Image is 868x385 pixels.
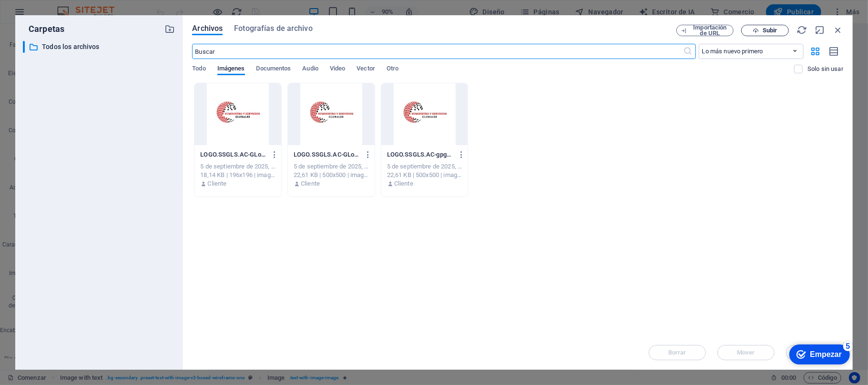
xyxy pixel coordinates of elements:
font: Cliente [394,180,413,187]
font: Carpetas [29,24,64,34]
i: Crear nueva carpeta [164,24,175,34]
font: 5 [73,2,78,10]
div: 22,61 KB | 500x500 | imagen/jpeg [294,171,369,179]
i: Minimizar [815,25,825,35]
i: Cerca [833,25,843,35]
p: LOGO.SSGLS.AC-GLoHyJwBQ7i0oKIXqKklaQ-66PjtpgLPxJ_kJnjYhjKEw.png [200,150,266,159]
font: Archivos [192,24,223,33]
font: Subir [763,27,777,34]
button: Importación de URL [676,25,734,36]
font: 22,61 KB | 500x500 | imagen/jpeg [387,171,478,178]
font: LOGO.SSGLS.AC-gpgAYxV7KHVz4S6xaNJ9XQ.jpg [387,151,528,158]
div: 18,14 KB | 196x196 | imagen/png [200,171,276,179]
font: Cliente [208,180,227,187]
font: Todo [192,65,205,72]
font: Vector [357,65,375,72]
font: Cliente [301,180,320,187]
font: 5 de septiembre de 2025, 16:02 [387,163,473,170]
font: LOGO.SSGLS.AC-GLoHyJwBQ7i0oKIXqKklaQ.jpg [294,151,430,158]
font: 5 de septiembre de 2025, 16:35 [294,163,379,170]
font: 5 de septiembre de 2025, 18:05 [200,163,286,170]
font: Otro [387,65,398,72]
font: Imágenes [217,65,245,72]
div: Empezar Quedan 5 elementos, 0 % completado [17,5,77,25]
input: Buscar [192,44,683,59]
font: 18,14 KB | 196x196 | imagen/png [200,171,290,178]
i: Reload [797,25,807,35]
font: Importación de URL [694,24,727,37]
font: Todos los archivos [42,43,100,50]
font: Empezar [37,10,69,19]
button: Subir [741,25,789,36]
p: Muestra solo los archivos que no se usan en el sitio web. Los archivos añadidos durante esta sesi... [807,65,843,73]
div: 22,61 KB | 500x500 | imagen/jpeg [387,171,462,179]
font: Documentos [256,65,291,72]
font: Solo sin usar [807,65,843,72]
font: 22,61 KB | 500x500 | imagen/jpeg [294,171,385,178]
font: LOGO.SSGLS.AC-GLoHyJwBQ7i0oKIXqKklaQ-66PjtpgLPxJ_kJnjYhjKEw.png [200,151,410,158]
p: LOGO.SSGLS.AC-GLoHyJwBQ7i0oKIXqKklaQ.jpg [294,150,360,159]
font: Audio [302,65,318,72]
font: Video [330,65,345,72]
font: Fotografías de archivo [234,24,313,33]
